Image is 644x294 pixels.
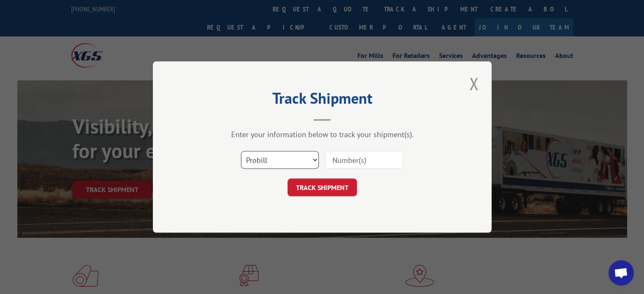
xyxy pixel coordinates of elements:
[287,179,357,196] button: TRACK SHIPMENT
[195,92,449,108] h2: Track Shipment
[467,72,481,95] button: Close modal
[325,151,403,169] input: Number(s)
[195,129,449,139] div: Enter your information below to track your shipment(s).
[608,260,634,286] a: Open chat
